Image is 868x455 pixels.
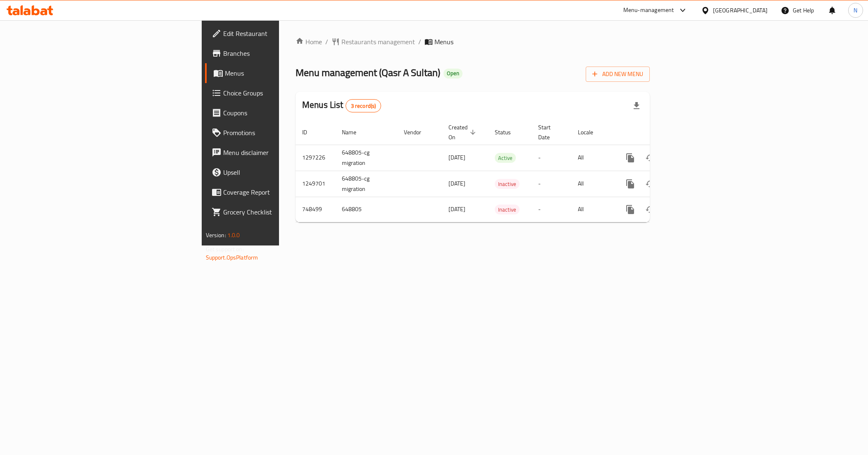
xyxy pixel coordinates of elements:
[627,96,646,116] div: Export file
[302,99,381,112] h2: Menus List
[296,120,706,222] table: enhanced table
[495,153,516,163] div: Active
[571,145,614,171] td: All
[614,120,706,145] th: Actions
[205,43,347,63] a: Branches
[418,37,421,47] li: /
[223,48,340,58] span: Branches
[205,182,347,202] a: Coverage Report
[223,108,340,118] span: Coupons
[586,67,650,82] button: Add New Menu
[223,88,340,98] span: Choice Groups
[448,178,465,189] span: [DATE]
[341,37,415,47] span: Restaurants management
[434,37,453,47] span: Menus
[495,127,522,137] span: Status
[335,145,397,171] td: 648805-cg migration
[223,29,340,38] span: Edit Restaurant
[205,123,347,143] a: Promotions
[444,69,463,79] div: Open
[571,171,614,197] td: All
[225,68,340,78] span: Menus
[854,6,857,15] span: N
[532,171,571,197] td: -
[538,122,561,142] span: Start Date
[206,252,258,263] a: Support.OpsPlatform
[206,244,244,255] span: Get support on:
[495,153,516,163] span: Active
[532,197,571,222] td: -
[346,99,382,112] div: Total records count
[623,5,674,15] div: Menu-management
[571,197,614,222] td: All
[346,102,381,110] span: 3 record(s)
[205,24,347,43] a: Edit Restaurant
[335,171,397,197] td: 648805-cg migration
[592,69,643,79] span: Add New Menu
[713,6,768,15] div: [GEOGRAPHIC_DATA]
[206,230,226,241] span: Version:
[223,187,340,197] span: Coverage Report
[640,200,660,219] button: Change Status
[495,205,520,214] div: Inactive
[205,143,347,162] a: Menu disclaimer
[205,202,347,222] a: Grocery Checklist
[448,152,465,163] span: [DATE]
[404,127,432,137] span: Vendor
[296,37,650,47] nav: breadcrumb
[342,127,367,137] span: Name
[620,200,640,219] button: more
[223,148,340,157] span: Menu disclaimer
[495,205,520,214] span: Inactive
[223,207,340,217] span: Grocery Checklist
[223,128,340,138] span: Promotions
[444,70,463,77] span: Open
[227,230,240,241] span: 1.0.0
[495,179,520,189] span: Inactive
[205,63,347,83] a: Menus
[335,197,397,222] td: 648805
[205,103,347,123] a: Coupons
[620,148,640,168] button: more
[448,204,465,214] span: [DATE]
[620,174,640,194] button: more
[532,145,571,171] td: -
[640,174,660,194] button: Change Status
[205,162,347,182] a: Upsell
[578,127,604,137] span: Locale
[640,148,660,168] button: Change Status
[223,167,340,177] span: Upsell
[448,122,478,142] span: Created On
[296,63,440,82] span: Menu management ( Qasr A Sultan )
[205,83,347,103] a: Choice Groups
[302,127,318,137] span: ID
[331,37,415,47] a: Restaurants management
